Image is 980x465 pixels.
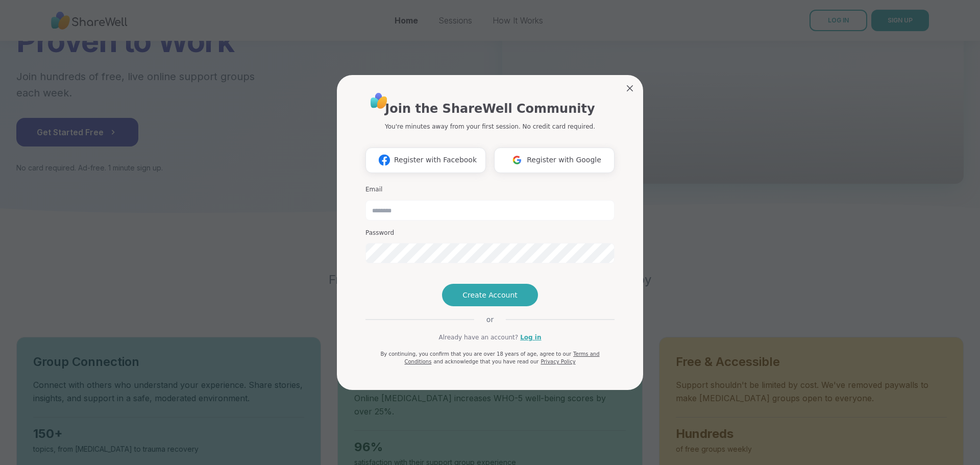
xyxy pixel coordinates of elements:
[404,351,599,364] a: Terms and Conditions
[433,359,538,364] span: and acknowledge that you have read our
[365,185,615,194] h3: Email
[442,284,538,306] button: Create Account
[438,333,518,342] span: Already have an account?
[385,122,595,131] p: You're minutes away from your first session. No credit card required.
[494,148,615,173] button: Register with Google
[394,155,477,165] span: Register with Facebook
[365,148,486,173] button: Register with Facebook
[385,100,595,118] h1: Join the ShareWell Community
[380,351,571,357] span: By continuing, you confirm that you are over 18 years of age, agree to our
[365,229,615,237] h3: Password
[541,359,575,364] a: Privacy Policy
[367,89,390,112] img: ShareWell Logo
[527,155,601,165] span: Register with Google
[507,151,527,169] img: ShareWell Logomark
[474,314,506,325] span: or
[462,290,518,300] span: Create Account
[375,151,394,169] img: ShareWell Logomark
[520,333,541,342] a: Log in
